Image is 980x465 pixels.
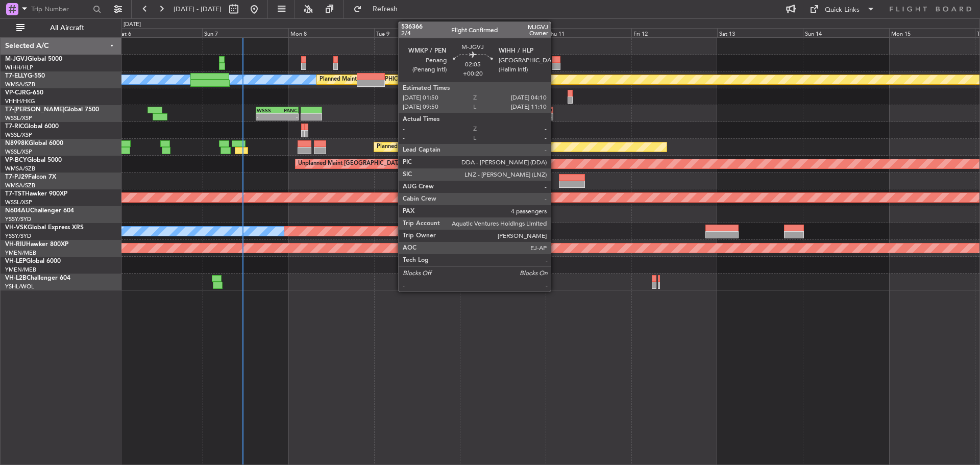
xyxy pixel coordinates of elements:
div: [DATE] [124,20,141,29]
a: YMEN/MEB [5,266,36,274]
input: Trip Number [31,2,90,17]
span: M-JGVJ [5,56,28,62]
div: OMDW [532,107,552,113]
a: WMSA/SZB [5,165,35,173]
div: Sat 13 [717,28,803,37]
a: VH-L2BChallenger 604 [5,275,70,281]
a: YSSY/SYD [5,232,31,240]
a: T7-ELLYG-550 [5,73,45,79]
span: Refresh [364,6,407,13]
div: Tue 9 [374,28,460,37]
span: T7-TST [5,191,25,197]
a: VP-CJRG-650 [5,90,43,96]
span: VH-LEP [5,258,26,264]
div: Mon 8 [288,28,374,37]
div: Fri 12 [631,28,717,37]
a: T7-TSTHawker 900XP [5,191,67,197]
div: PANC [277,107,298,113]
a: T7-[PERSON_NAME]Global 7500 [5,107,99,113]
a: VHHH/HKG [5,97,35,105]
div: Sun 14 [803,28,889,37]
div: Sun 7 [202,28,288,37]
div: - [511,114,532,120]
span: VH-VSK [5,225,28,231]
span: T7-PJ29 [5,174,28,180]
a: M-JGVJGlobal 5000 [5,56,62,62]
div: - [277,114,298,120]
a: YSSY/SYD [5,215,31,223]
a: T7-RICGlobal 6000 [5,124,59,130]
div: Thu 11 [546,28,631,37]
span: N8998K [5,140,29,146]
a: VH-LEPGlobal 6000 [5,258,61,264]
a: VP-BCYGlobal 5000 [5,157,62,163]
button: Refresh [349,1,410,17]
span: VH-L2B [5,275,27,281]
a: N8998KGlobal 6000 [5,140,63,146]
div: Wed 10 [460,28,546,37]
span: VH-RIU [5,241,26,248]
span: T7-RIC [5,124,24,130]
a: WSSL/XSP [5,199,32,206]
a: YMEN/MEB [5,249,36,257]
span: T7-[PERSON_NAME] [5,107,64,113]
a: WSSL/XSP [5,148,32,156]
span: VP-BCY [5,157,27,163]
a: YSHL/WOL [5,283,34,290]
a: WMSA/SZB [5,182,35,189]
a: WIHH/HLP [5,64,33,71]
div: - [257,114,277,120]
a: N604AUChallenger 604 [5,208,74,214]
a: VH-VSKGlobal Express XRS [5,225,84,231]
span: N604AU [5,208,30,214]
div: Planned Maint [GEOGRAPHIC_DATA] ([GEOGRAPHIC_DATA] Intl) [320,72,490,87]
button: Quick Links [804,1,880,17]
a: WMSA/SZB [5,81,35,88]
div: Sat 6 [116,28,202,37]
div: Unplanned Maint [GEOGRAPHIC_DATA] (Sultan [PERSON_NAME] [PERSON_NAME] - Subang) [298,156,543,172]
div: - [532,114,552,120]
a: WSSL/XSP [5,114,32,122]
span: All Aircraft [27,25,108,32]
button: All Aircraft [11,20,111,36]
span: VP-CJR [5,90,26,96]
div: Mon 15 [889,28,975,37]
div: Quick Links [825,5,860,15]
a: T7-PJ29Falcon 7X [5,174,56,180]
a: WSSL/XSP [5,131,32,139]
a: VH-RIUHawker 800XP [5,241,68,248]
span: [DATE] - [DATE] [174,5,222,14]
div: Planned Maint [GEOGRAPHIC_DATA] (Seletar) [377,139,497,155]
div: WSSS [257,107,277,113]
span: T7-ELLY [5,73,28,79]
div: KEWR [511,107,532,113]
